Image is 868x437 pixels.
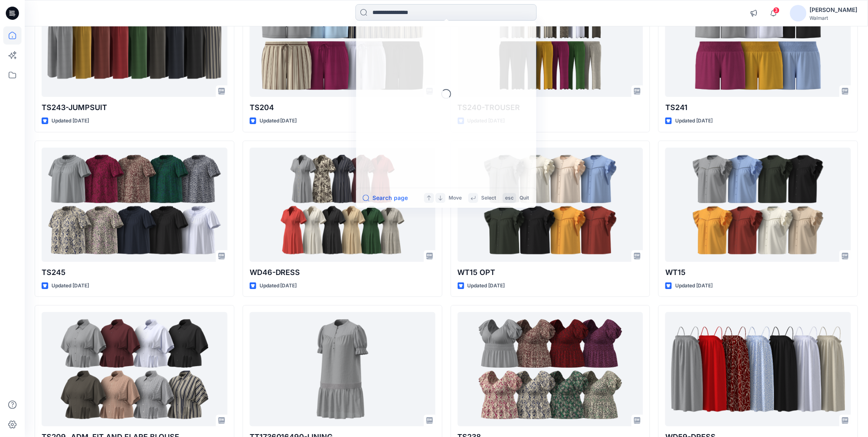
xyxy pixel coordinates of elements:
div: Walmart [810,15,858,21]
p: Select [482,194,496,202]
p: WT15 OPT [458,267,643,278]
a: WD46-DRESS [250,148,435,262]
button: Search page [363,193,408,203]
p: Updated [DATE] [468,282,505,290]
p: esc [505,194,514,202]
span: 3 [773,7,780,14]
p: Move [449,194,462,202]
p: TS240-TROUSER [458,102,643,113]
a: TT1736016490-LINING [250,312,435,426]
img: avatar [790,5,807,21]
p: TS241 [665,102,851,113]
a: TS238 [458,312,643,426]
p: TS245 [42,267,227,278]
p: Updated [DATE] [51,282,89,290]
div: [PERSON_NAME] [810,5,858,15]
p: Updated [DATE] [675,282,713,290]
p: Updated [DATE] [51,117,89,125]
a: WT15 [665,148,851,262]
p: Updated [DATE] [260,282,297,290]
p: TS204 [250,102,435,113]
p: Updated [DATE] [675,117,713,125]
a: WT15 OPT [458,148,643,262]
p: Quit [519,194,529,202]
a: WD59-DRESS [665,312,851,426]
p: Updated [DATE] [260,117,297,125]
p: WT15 [665,267,851,278]
p: TS243-JUMPSUIT [42,102,227,113]
a: TS245 [42,148,227,262]
a: TS209_ ADM_FIT AND FLARE BLOUSE [42,312,227,426]
p: WD46-DRESS [250,267,435,278]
